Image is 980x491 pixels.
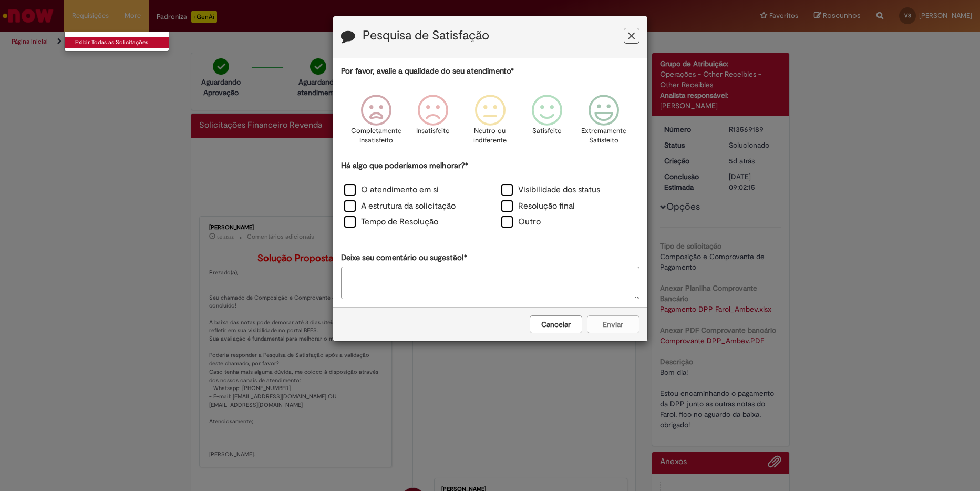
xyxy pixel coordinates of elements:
[501,200,575,212] label: Resolução final
[581,126,626,146] p: Extremamente Satisfeito
[463,87,517,159] div: Neutro ou indiferente
[577,87,631,159] div: Extremamente Satisfeito
[520,87,574,159] div: Satisfeito
[341,252,467,263] label: Deixe seu comentário ou sugestão!*
[471,126,509,146] p: Neutro ou indiferente
[532,126,562,136] p: Satisfeito
[344,200,456,212] label: A estrutura da solicitação
[341,66,514,77] label: Por favor, avalie a qualidade do seu atendimento*
[416,126,450,136] p: Insatisfeito
[341,160,639,231] div: Há algo que poderíamos melhorar?*
[344,216,438,228] label: Tempo de Resolução
[363,29,489,43] label: Pesquisa de Satisfação
[406,87,460,159] div: Insatisfeito
[501,184,600,196] label: Visibilidade dos status
[530,315,582,333] button: Cancelar
[349,87,403,159] div: Completamente Insatisfeito
[65,37,180,48] a: Exibir Todas as Solicitações
[351,126,401,146] p: Completamente Insatisfeito
[64,32,169,52] ul: Requisições
[344,184,439,196] label: O atendimento em si
[501,216,541,228] label: Outro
